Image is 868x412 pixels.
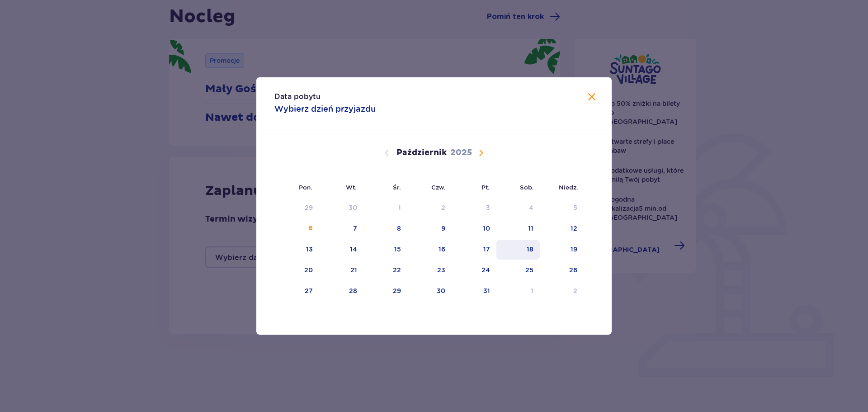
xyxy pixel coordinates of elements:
[407,240,452,260] td: 16
[363,260,407,280] td: 22
[363,219,407,239] td: 8
[540,240,584,260] td: 19
[431,184,445,191] small: Czw.
[486,203,490,212] div: 3
[274,240,319,260] td: 13
[452,198,496,218] td: Data niedostępna. piątek, 3 października 2025
[398,203,401,212] div: 1
[441,224,445,233] div: 9
[571,245,577,254] div: 19
[393,265,401,275] div: 22
[531,286,533,295] div: 1
[520,184,534,191] small: Sob.
[483,245,490,254] div: 17
[452,281,496,301] td: 31
[540,281,584,301] td: 2
[452,260,496,280] td: 24
[496,240,540,260] td: 18
[525,265,533,275] div: 25
[319,240,364,260] td: 14
[353,224,357,233] div: 7
[363,240,407,260] td: 15
[350,265,357,275] div: 21
[569,265,577,275] div: 26
[586,92,597,103] button: Zamknij
[496,198,540,218] td: Data niedostępna. sobota, 4 października 2025
[306,245,313,254] div: 13
[540,219,584,239] td: 12
[481,265,490,275] div: 24
[308,224,313,233] div: 6
[319,219,364,239] td: 7
[529,203,533,212] div: 4
[437,265,445,275] div: 23
[452,240,496,260] td: 17
[274,104,376,114] p: Wybierz dzień przyjazdu
[305,203,313,212] div: 29
[483,286,490,295] div: 31
[483,224,490,233] div: 10
[496,260,540,280] td: 25
[476,147,486,158] button: Następny miesiąc
[528,224,533,233] div: 11
[397,224,401,233] div: 8
[319,198,364,218] td: Data niedostępna. wtorek, 30 września 2025
[450,147,472,158] p: 2025
[346,184,357,191] small: Wt.
[350,245,357,254] div: 14
[540,260,584,280] td: 26
[274,260,319,280] td: 20
[540,198,584,218] td: Data niedostępna. niedziela, 5 października 2025
[441,203,445,212] div: 2
[481,184,490,191] small: Pt.
[571,224,577,233] div: 12
[363,281,407,301] td: 29
[437,286,445,295] div: 30
[363,198,407,218] td: Data niedostępna. środa, 1 października 2025
[496,219,540,239] td: 11
[573,203,577,212] div: 5
[349,203,357,212] div: 30
[304,265,313,275] div: 20
[439,245,445,254] div: 16
[407,198,452,218] td: Data niedostępna. czwartek, 2 października 2025
[407,260,452,280] td: 23
[274,92,321,102] p: Data pobytu
[274,281,319,301] td: 27
[319,281,364,301] td: 28
[305,286,313,295] div: 27
[573,286,577,295] div: 2
[274,198,319,218] td: Data niedostępna. poniedziałek, 29 września 2025
[274,219,319,239] td: 6
[407,281,452,301] td: 30
[527,245,533,254] div: 18
[396,147,447,158] p: Październik
[559,184,578,191] small: Niedz.
[394,245,401,254] div: 15
[407,219,452,239] td: 9
[496,281,540,301] td: 1
[319,260,364,280] td: 21
[393,184,401,191] small: Śr.
[452,219,496,239] td: 10
[349,286,357,295] div: 28
[393,286,401,295] div: 29
[382,147,392,158] button: Poprzedni miesiąc
[299,184,312,191] small: Pon.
